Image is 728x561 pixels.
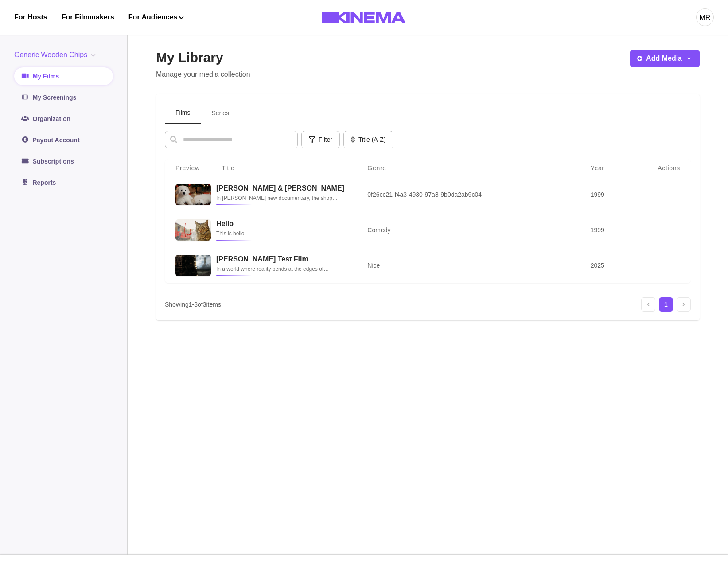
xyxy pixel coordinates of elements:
button: Filter [301,131,340,148]
p: Showing 1 - 3 of 3 items [165,300,221,309]
th: Title [211,159,357,177]
p: 1999 [591,226,627,234]
h2: My Library [156,50,250,66]
a: Reports [14,174,113,191]
div: Previous page [641,297,655,312]
img: Hello [175,219,211,241]
a: Organization [14,110,113,128]
h3: [PERSON_NAME] Test Film [216,255,346,263]
button: Generic Wooden Chips [14,50,99,60]
p: Nice [367,261,569,270]
p: 2025 [591,261,627,270]
a: Subscriptions [14,152,113,170]
a: My Screenings [14,89,113,106]
img: Allan & Suzi [175,184,211,205]
button: Series [201,103,240,124]
p: 0f26cc21-f4a3-4930-97a8-9b0da2ab9c04 [367,190,569,199]
p: Comedy [367,226,569,234]
img: Rish Test Film [175,255,211,276]
button: Films [165,103,201,124]
div: Current page, page 1 [659,297,673,312]
a: For Filmmakers [62,12,114,23]
p: In a world where reality bends at the edges of consciousness, "[PERSON_NAME] Test Film" follows t... [216,265,346,273]
a: My Films [14,67,113,85]
p: In [PERSON_NAME] new documentary, the shop owners and best friends reminisce about how [US_STATE]... [216,194,346,203]
nav: pagination navigation [641,297,691,312]
p: Manage your media collection [156,69,250,80]
th: Preview [165,159,211,177]
th: Year [580,159,638,177]
div: MR [700,12,711,23]
a: Payout Account [14,131,113,149]
th: Actions [638,159,691,177]
p: This is hello [216,229,346,238]
h3: [PERSON_NAME] & [PERSON_NAME] [216,184,346,192]
p: 1999 [591,190,627,199]
div: Next page [677,297,691,312]
h3: Hello [216,219,346,228]
button: For Audiences [128,12,184,23]
th: Genre [357,159,580,177]
a: For Hosts [14,12,47,23]
button: Add Media [630,50,700,67]
button: Title (A-Z) [343,131,393,148]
